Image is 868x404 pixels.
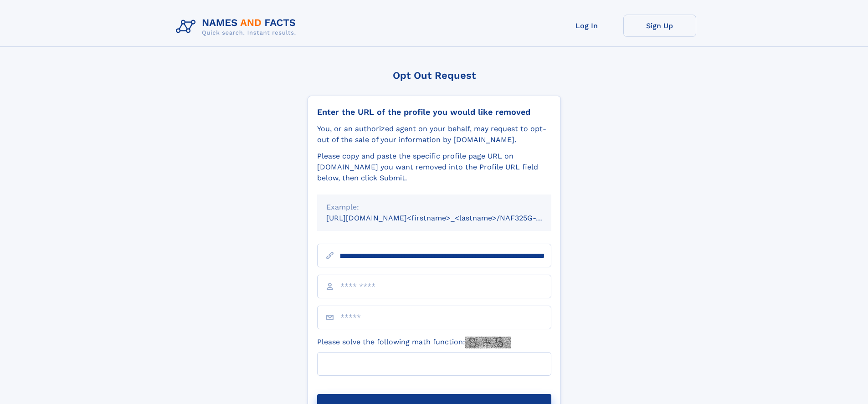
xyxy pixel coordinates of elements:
[317,107,551,117] div: Enter the URL of the profile you would like removed
[172,15,303,39] img: Logo Names and Facts
[623,15,696,37] a: Sign Up
[317,337,511,348] label: Please solve the following math function:
[550,15,623,37] a: Log In
[317,123,551,145] div: You, or an authorized agent on your behalf, may request to opt-out of the sale of your informatio...
[308,70,561,81] div: Opt Out Request
[326,214,569,222] small: [URL][DOMAIN_NAME]<firstname>_<lastname>/NAF325G-xxxxxxxx
[317,151,551,184] div: Please copy and paste the specific profile page URL on [DOMAIN_NAME] you want removed into the Pr...
[326,202,542,213] div: Example:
